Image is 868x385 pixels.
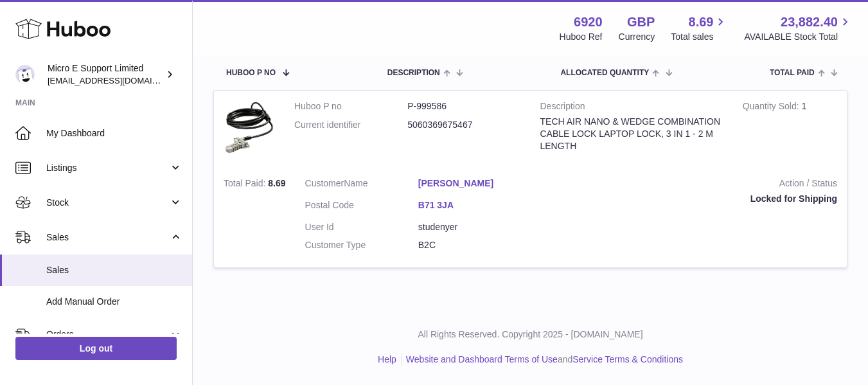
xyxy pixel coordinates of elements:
[46,162,169,174] span: Listings
[744,31,853,43] span: AVAILABLE Stock Total
[48,75,189,85] span: [EMAIL_ADDRESS][DOMAIN_NAME]
[387,69,440,77] span: Description
[46,231,169,244] span: Sales
[305,199,418,215] dt: Postal Code
[671,31,728,43] span: Total sales
[268,178,285,188] span: 8.69
[305,221,418,233] dt: User Id
[305,178,344,188] span: Customer
[224,178,268,192] strong: Total Paid
[733,91,847,168] td: 1
[572,354,683,364] a: Service Terms & Conditions
[689,13,714,31] span: 8.69
[224,100,275,155] img: $_57.JPG
[743,101,802,114] strong: Quantity Sold
[671,13,728,43] a: 8.69 Total sales
[378,354,396,364] a: Help
[560,69,649,77] span: ALLOCATED Quantity
[46,264,182,276] span: Sales
[203,328,858,341] p: All Rights Reserved. Copyright 2025 - [DOMAIN_NAME]
[305,177,418,193] dt: Name
[15,337,177,360] a: Log out
[407,100,520,112] dd: P-999586
[46,197,169,209] span: Stock
[418,199,531,211] a: B71 3JA
[770,69,815,77] span: Total paid
[406,354,558,364] a: Website and Dashboard Terms of Use
[46,328,169,341] span: Orders
[540,116,723,152] div: TECH AIR NANO & WEDGE COMBINATION CABLE LOCK LAPTOP LOCK, 3 IN 1 - 2 M LENGTH
[619,31,655,43] div: Currency
[402,354,683,366] li: and
[551,193,837,205] div: Locked for Shipping
[46,127,182,139] span: My Dashboard
[418,221,531,233] dd: studenyer
[744,13,853,43] a: 23,882.40 AVAILABLE Stock Total
[418,239,531,251] dd: B2C
[294,100,407,112] dt: Huboo P no
[551,177,837,193] strong: Action / Status
[418,177,531,190] a: [PERSON_NAME]
[48,62,163,87] div: Micro E Support Limited
[781,13,838,31] span: 23,882.40
[15,65,35,84] img: contact@micropcsupport.com
[407,119,520,131] dd: 5060369675467
[574,13,603,31] strong: 6920
[226,69,276,77] span: Huboo P no
[560,31,603,43] div: Huboo Ref
[305,239,418,251] dt: Customer Type
[627,13,655,31] strong: GBP
[46,296,182,308] span: Add Manual Order
[294,119,407,131] dt: Current identifier
[540,100,723,116] strong: Description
